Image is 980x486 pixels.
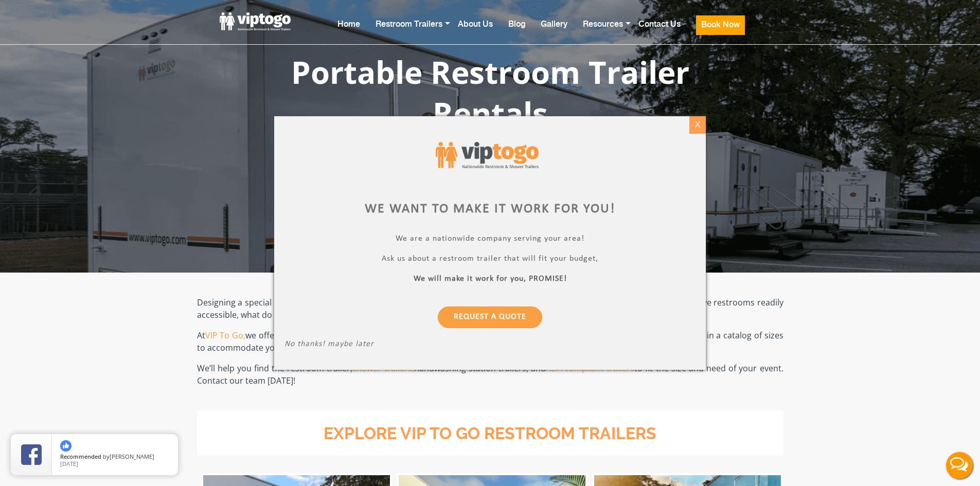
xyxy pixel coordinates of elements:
p: We are a nationwide company serving your area! [284,234,695,246]
p: Ask us about a restroom trailer that will fit your budget, [284,254,695,266]
span: [DATE] [60,460,78,467]
img: viptogo logo [436,142,539,168]
span: by [60,454,170,461]
span: Recommended [60,453,101,460]
p: No thanks! maybe later [284,339,695,351]
img: Review Rating [21,444,42,465]
button: Live Chat [939,445,980,486]
div: X [689,116,705,134]
a: Request a Quote [438,307,542,328]
div: We want to make it work for you! [284,200,695,219]
span: [PERSON_NAME] [110,453,154,460]
b: We will make it work for you, PROMISE! [414,275,567,283]
img: thumbs up icon [60,440,72,452]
